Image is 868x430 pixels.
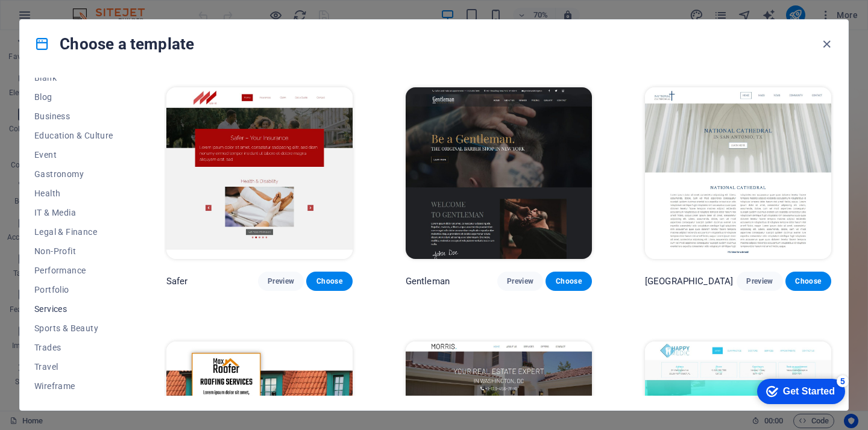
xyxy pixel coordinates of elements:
img: Safer [166,87,353,259]
button: Choose [546,272,591,291]
button: Sports & Beauty [34,319,113,338]
button: Blog [34,87,113,107]
span: Travel [34,362,113,372]
span: Sports & Beauty [34,323,113,333]
span: Choose [555,276,582,286]
button: Education & Culture [34,126,113,145]
button: Trades [34,338,113,357]
button: Performance [34,261,113,280]
span: IT & Media [34,208,113,217]
div: Get Started [36,13,87,24]
img: Gentleman [406,87,592,259]
span: Trades [34,343,113,352]
button: Non-Profit [34,241,113,261]
span: Health [34,189,113,198]
span: Gastronomy [34,169,113,179]
span: Preview [268,276,294,286]
span: Portfolio [34,285,113,294]
button: Preview [737,272,782,291]
h4: Choose a template [34,34,194,54]
p: Gentleman [406,275,450,287]
button: Wireframe [34,376,113,396]
span: Non-Profit [34,246,113,256]
span: Choose [795,276,822,286]
button: Choose [785,272,831,291]
span: Blog [34,92,113,102]
button: Event [34,145,113,164]
button: Travel [34,357,113,376]
button: IT & Media [34,203,113,222]
img: National Cathedral [645,87,831,259]
button: Gastronomy [34,164,113,184]
button: Portfolio [34,280,113,299]
button: Legal & Finance [34,222,113,241]
button: Business [34,107,113,126]
span: Legal & Finance [34,227,113,237]
span: Choose [316,276,342,286]
button: Choose [306,272,352,291]
button: Services [34,299,113,319]
span: Event [34,150,113,160]
button: Blank [34,68,113,87]
span: Preview [507,276,533,286]
div: 5 [89,2,101,14]
span: Business [34,111,113,121]
span: Blank [34,73,113,83]
span: Services [34,304,113,314]
p: [GEOGRAPHIC_DATA] [645,275,733,287]
button: Health [34,184,113,203]
span: Performance [34,266,113,275]
span: Education & Culture [34,131,113,140]
p: Safer [166,275,188,287]
button: Preview [258,272,304,291]
button: Preview [497,272,543,291]
span: Wireframe [34,381,113,391]
span: Preview [746,276,773,286]
div: Get Started 5 items remaining, 0% complete [10,6,98,31]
